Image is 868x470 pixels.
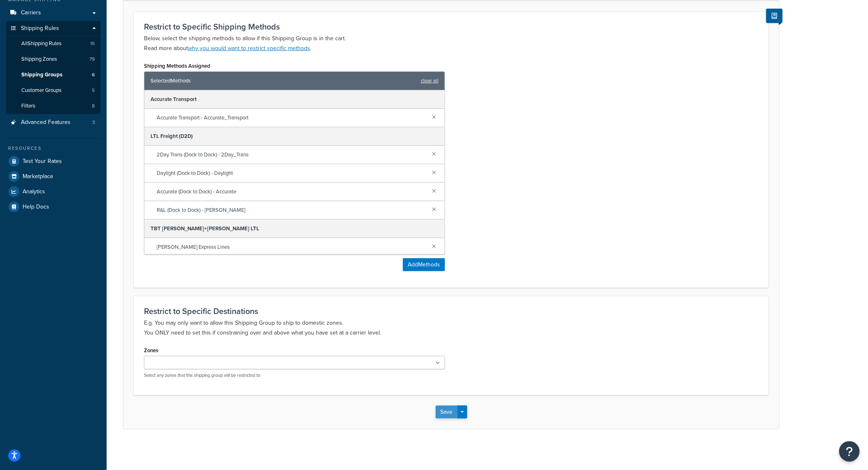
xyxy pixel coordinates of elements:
[436,406,458,419] button: Save
[92,119,95,126] span: 3
[21,9,41,16] span: Carriers
[766,9,783,23] button: Show Help Docs
[92,71,95,78] span: 6
[23,188,45,195] span: Analytics
[403,258,445,271] button: AddMethods
[23,204,49,211] span: Help Docs
[92,87,95,94] span: 5
[157,241,425,253] span: [PERSON_NAME] Express Lines
[157,167,425,179] span: Daylight (Dock to Dock) - Daylight
[23,158,62,165] span: Test Your Rates
[144,127,445,146] div: LTL Freight (D2D)
[21,87,62,94] span: Customer Groups
[144,372,445,378] p: Select any zones that this shipping group will be restricted to
[6,67,101,83] li: Shipping Groups
[6,21,101,115] li: Shipping Rules
[92,103,95,110] span: 8
[144,22,758,31] h3: Restrict to Specific Shipping Methods
[89,56,95,63] span: 79
[157,149,425,160] span: 2Day Trans (Dock to Dock) - 2Day_Trans
[6,169,101,184] a: Marketplace
[21,56,57,63] span: Shipping Zones
[6,52,101,67] a: Shipping Zones79
[21,119,71,126] span: Advanced Features
[6,154,101,169] a: Test Your Rates
[21,103,35,110] span: Filters
[421,75,439,87] a: clear all
[6,184,101,199] a: Analytics
[144,90,445,109] div: Accurate Transport
[144,318,758,338] p: E.g. You may only want to allow this Shipping Group to ship to domestic zones. You ONLY need to s...
[21,71,62,78] span: Shipping Groups
[157,186,425,197] span: Accurate (Dock to Dock) - Accurate
[188,44,310,53] a: why you would want to restrict specific methods
[21,25,59,32] span: Shipping Rules
[6,115,101,130] a: Advanced Features3
[6,52,101,67] li: Shipping Zones
[6,99,101,114] a: Filters8
[144,34,758,53] p: Below, select the shipping methods to allow if this Shipping Group is in the cart. Read more about .
[6,83,101,98] li: Customer Groups
[839,441,860,462] button: Open Resource Center
[157,204,425,216] span: R&L (Dock to Dock) - [PERSON_NAME]
[6,145,101,152] div: Resources
[21,40,62,47] span: All Shipping Rules
[144,63,210,69] label: Shipping Methods Assigned
[151,75,417,87] span: Selected Methods
[23,173,53,180] span: Marketplace
[144,347,158,353] label: Zones
[6,21,101,36] a: Shipping Rules
[6,199,101,214] a: Help Docs
[6,5,101,21] a: Carriers
[6,67,101,83] a: Shipping Groups6
[6,36,101,51] a: AllShipping Rules15
[144,220,445,238] div: TBT [PERSON_NAME]+[PERSON_NAME] LTL
[157,112,425,124] span: Accurate Transport - Accurate_Transport
[6,83,101,98] a: Customer Groups5
[90,40,95,47] span: 15
[144,307,758,316] h3: Restrict to Specific Destinations
[6,115,101,130] li: Advanced Features
[6,99,101,114] li: Filters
